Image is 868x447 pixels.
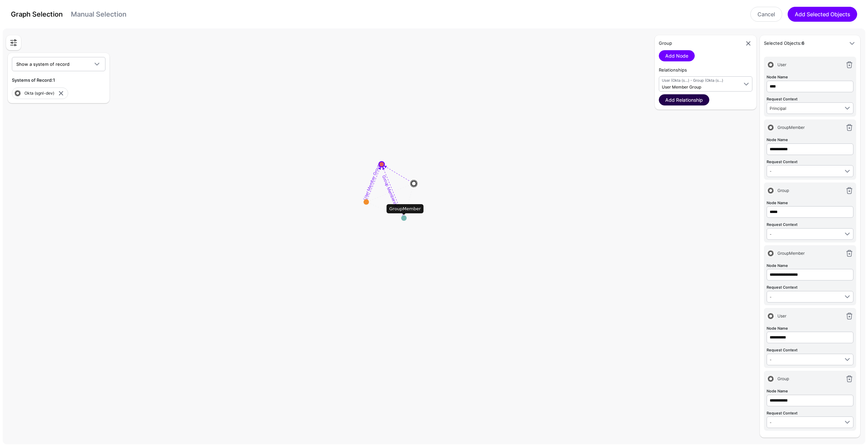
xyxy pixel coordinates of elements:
img: svg+xml;base64,PHN2ZyB3aWR0aD0iNjQiIGhlaWdodD0iNjQiIHZpZXdCb3g9IjAgMCA2NCA2NCIgZmlsbD0ibm9uZSIgeG... [767,375,775,383]
span: Principal [770,106,786,111]
label: Request Context [767,222,797,228]
h5: Group [659,40,742,47]
button: Add Selected Objects [788,7,857,22]
label: Request Context [767,96,797,102]
label: Node Name [767,74,788,80]
a: Manual Selection [71,10,126,18]
span: User [777,313,786,318]
h5: Relationships [659,67,752,74]
span: - [770,169,771,174]
span: User (Okta (s...) - Group (Okta (s...) [662,78,738,83]
div: GroupMember [387,204,423,214]
a: Add Relationship [659,94,709,105]
strong: 6 [802,40,805,46]
label: Node Name [767,137,788,143]
span: Group [777,188,789,193]
div: Okta (sgnl-dev) [24,90,57,96]
label: Node Name [767,388,788,394]
img: svg+xml;base64,PHN2ZyB3aWR0aD0iNjQiIGhlaWdodD0iNjQiIHZpZXdCb3g9IjAgMCA2NCA2NCIgZmlsbD0ibm9uZSIgeG... [767,187,775,195]
span: GroupMember [777,125,805,130]
span: - [770,420,771,425]
span: - [770,232,771,237]
textpath: User Member Group [362,163,381,200]
a: Add Node [659,50,695,61]
span: - [770,357,771,362]
span: Group [777,376,789,381]
img: svg+xml;base64,PHN2ZyB3aWR0aD0iNjQiIGhlaWdodD0iNjQiIHZpZXdCb3g9IjAgMCA2NCA2NCIgZmlsbD0ibm9uZSIgeG... [767,312,775,320]
h5: Systems of Record: [12,77,105,83]
img: svg+xml;base64,PHN2ZyB3aWR0aD0iNjQiIGhlaWdodD0iNjQiIHZpZXdCb3g9IjAgMCA2NCA2NCIgZmlsbD0ibm9uZSIgeG... [767,123,775,132]
span: - [770,294,771,299]
label: Node Name [767,263,788,269]
span: GroupMember [777,251,805,256]
label: Request Context [767,410,797,416]
span: User [777,62,786,67]
a: Cancel [750,7,782,22]
label: Node Name [767,326,788,331]
label: Node Name [767,200,788,206]
span: User Member Group [662,84,701,90]
img: svg+xml;base64,PHN2ZyB3aWR0aD0iNjQiIGhlaWdodD0iNjQiIHZpZXdCb3g9IjAgMCA2NCA2NCIgZmlsbD0ibm9uZSIgeG... [767,61,775,69]
img: svg+xml;base64,PHN2ZyB3aWR0aD0iNjQiIGhlaWdodD0iNjQiIHZpZXdCb3g9IjAgMCA2NCA2NCIgZmlsbD0ibm9uZSIgeG... [14,89,22,97]
a: Graph Selection [11,10,63,18]
label: Request Context [767,285,797,290]
label: Request Context [767,159,797,165]
h5: Selected Objects: [764,40,843,47]
img: svg+xml;base64,PHN2ZyB3aWR0aD0iNjQiIGhlaWdodD0iNjQiIHZpZXdCb3g9IjAgMCA2NCA2NCIgZmlsbD0ibm9uZSIgeG... [767,249,775,257]
strong: 1 [53,77,55,83]
label: Request Context [767,347,797,353]
textpath: Group Membership [381,175,399,210]
span: Show a system of record [16,61,70,67]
